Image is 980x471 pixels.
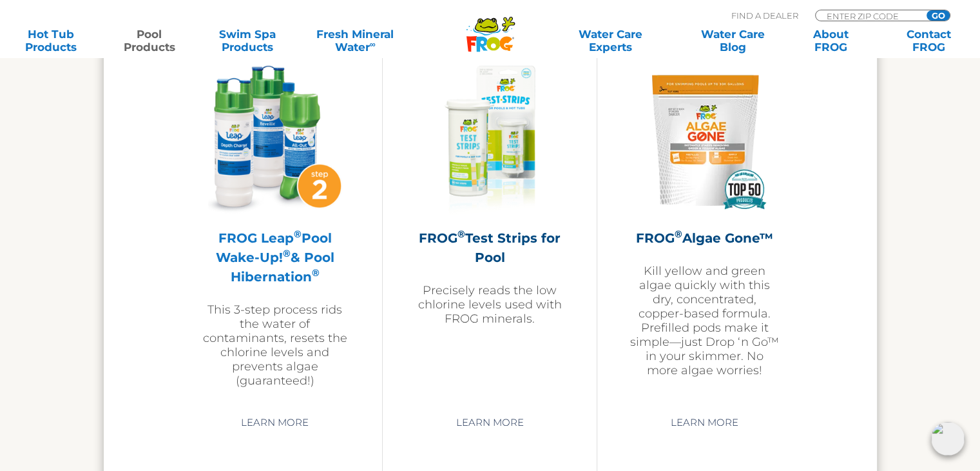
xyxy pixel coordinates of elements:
a: ContactFROG [891,28,967,54]
sup: ∞ [369,39,375,49]
sup: ® [312,266,320,279]
a: Swim SpaProducts [209,28,285,54]
a: FROG Leap®Pool Wake-Up!®& Pool Hibernation®This 3-step process rids the water of contaminants, re... [200,66,350,401]
h2: FROG Algae Gone™ [629,228,780,248]
a: Learn More [441,411,538,434]
img: ALGAE-GONE-30K-FRONTVIEW-FORM_PSN.webp [630,66,780,215]
h2: FROG Test Strips for Pool [415,228,564,267]
sup: ® [457,228,465,240]
a: Fresh MineralWater∞ [307,28,403,54]
input: Zip Code Form [825,10,912,21]
p: Find A Dealer [731,10,798,21]
a: AboutFROG [793,28,869,54]
a: Learn More [656,411,753,434]
sup: ® [283,247,291,259]
a: Learn More [226,411,323,434]
p: Precisely reads the low chlorine levels used with FROG minerals. [415,283,564,326]
h2: FROG Leap Pool Wake-Up! & Pool Hibernation [200,228,350,286]
a: FROG®Test Strips for PoolPrecisely reads the low chlorine levels used with FROG minerals. [415,66,564,401]
img: leap-wake-up-hibernate-featured-img-v2-300x300.png [200,66,350,215]
img: openIcon [931,422,965,456]
p: This 3-step process rids the water of contaminants, resets the chlorine levels and prevents algae... [200,303,350,388]
a: Water CareBlog [695,28,771,54]
sup: ® [675,228,682,240]
img: test-strips-pool-featured-img-v2-300x300.png [415,66,564,215]
input: GO [927,10,950,21]
a: FROG®Algae Gone™Kill yellow and green algae quickly with this dry, concentrated, copper-based for... [629,66,780,401]
a: Hot TubProducts [13,28,89,54]
a: PoolProducts [111,28,187,54]
p: Kill yellow and green algae quickly with this dry, concentrated, copper-based formula. Prefilled ... [629,264,780,377]
sup: ® [294,228,302,240]
a: Water CareExperts [548,28,673,54]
